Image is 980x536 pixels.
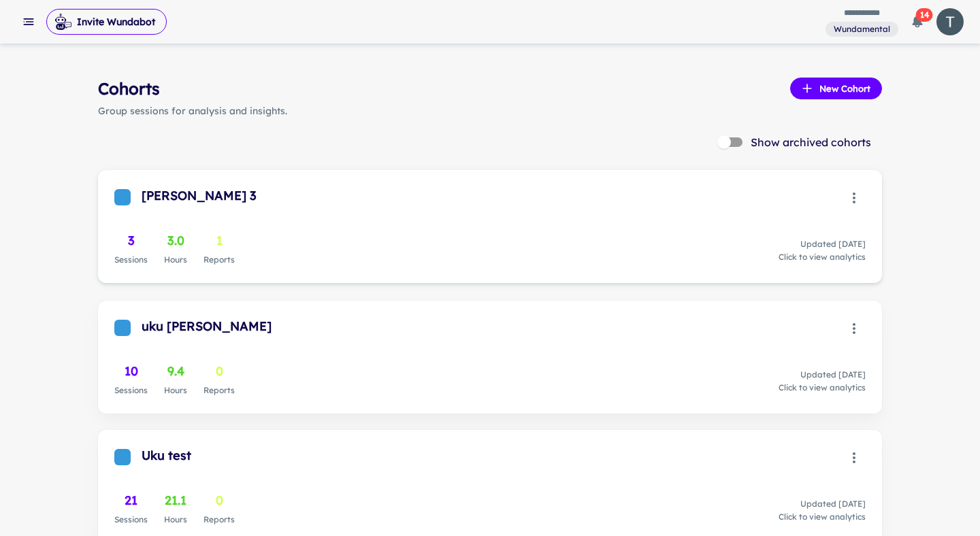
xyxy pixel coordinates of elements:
h6: 21 [114,491,148,510]
h6: Uku test [142,446,191,465]
h6: 1 [203,231,235,250]
h4: Cohorts [98,76,160,101]
h6: 0 [203,362,235,381]
h6: 10 [114,362,148,381]
h6: 3.0 [164,231,187,250]
span: Updated [DATE] [800,239,866,249]
span: 14 [916,8,933,22]
span: Show archived cohorts [751,134,871,150]
h6: 0 [203,491,235,510]
button: Invite Wundabot [46,9,167,35]
span: Click to view analytics [779,251,866,263]
span: Sessions [114,254,148,265]
span: Updated [DATE] [800,499,866,509]
h6: uku [PERSON_NAME] [142,317,272,336]
button: New Cohort [790,78,882,99]
span: Hours [164,514,187,524]
span: Sessions [114,385,148,395]
button: 14 [904,8,931,35]
span: Reports [203,385,235,395]
h6: 3 [114,231,148,250]
span: Wundamental [828,23,896,35]
span: Reports [203,254,235,265]
span: You are a member of this workspace. Contact your workspace owner for assistance. [826,20,898,37]
img: photoURL [936,8,964,35]
span: Sessions [114,514,148,524]
p: Group sessions for analysis and insights. [98,103,882,118]
span: Updated [DATE] [800,369,866,380]
span: Reports [203,514,235,524]
span: Hours [164,254,187,265]
span: Invite Wundabot to record a meeting [46,8,167,35]
h6: 9.4 [164,362,187,381]
span: Hours [164,385,187,395]
h6: 21.1 [164,491,187,510]
span: Click to view analytics [779,511,866,523]
span: Click to view analytics [779,382,866,394]
h6: [PERSON_NAME] 3 [142,186,257,205]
